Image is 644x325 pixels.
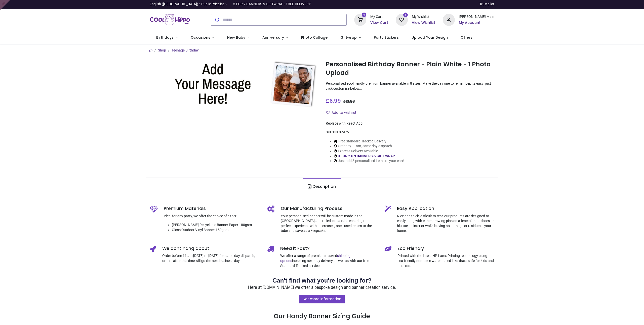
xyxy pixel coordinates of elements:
a: Birthdays [150,31,184,44]
h5: Premium Materials [164,205,260,212]
a: Logo of Cool Hippo [150,13,190,27]
a: 3 FOR 2 ON BANNERS & GIFT WRAP [338,154,395,158]
li: Just add 3 personalised items to your cart! [334,158,404,164]
a: View Wishlist [412,20,435,25]
p: Here at [DOMAIN_NAME] we offer a bespoke design and banner creation service. [150,285,494,291]
li: [PERSON_NAME] Recyclable Banner Paper 180gsm [172,223,260,228]
div: [PERSON_NAME] Main [459,14,494,19]
h3: Our Handy Banner Sizing Guide [150,295,494,321]
p: Nice and thick, difficult to tear, our products are designed to easily hang with either drawing p... [397,214,494,233]
span: Anniversary [262,35,284,40]
a: Giftwrap [334,31,367,44]
div: 3 FOR 2 BANNERS & GIFTWRAP - FREE DELIVERY [233,2,311,7]
button: Add to wishlistAdd to wishlist [326,109,361,117]
span: New Baby [227,35,245,40]
i: Add to wishlist [326,111,330,114]
li: Free Standard Tracked Delivery [334,139,404,144]
sup: 1 [403,13,408,17]
img: Cool Hippo [150,13,190,27]
span: Party Stickers [374,35,399,40]
p: Your personalised banner will be custom made in the [GEOGRAPHIC_DATA] and rolled into a tube ensu... [281,214,377,233]
a: Teenage Birthday [172,48,199,52]
a: Trustpilot [479,2,494,7]
li: Gloss Outdoor Vinyl Banner 150gsm [172,228,260,233]
a: Anniversary [256,31,295,44]
a: 4 [354,17,366,21]
p: Order before 11 am [DATE] to [DATE] for same-day dispatch, orders after this time will go the nex... [162,253,260,263]
span: Giftwrap [340,35,357,40]
a: English ([GEOGRAPHIC_DATA]) •Public Pricelist [150,2,227,7]
h5: Need it Fast? [280,245,377,252]
span: Upload Your Design [412,35,448,40]
img: Personalised Birthday Banner - Plain White - 1 Photo Upload [150,59,318,110]
span: £ [326,97,341,104]
h5: Our Manufacturing Process [281,205,377,212]
p: Printed with the latest HP Latex Printing technology using eco-friendly non-toxic water based ink... [397,253,494,268]
div: My Wishlist [412,14,435,19]
a: Shop [158,48,166,52]
a: My Account [459,20,494,25]
span: BN-02975 [333,130,349,134]
a: Description [303,178,341,195]
li: Order by 11am, same day dispatch [334,144,404,149]
a: New Baby [221,31,256,44]
div: Replace with React App. [326,121,494,126]
a: View Cart [370,20,388,25]
sup: 4 [362,13,367,17]
h2: Can't find what you're looking for? [150,276,494,285]
span: Offers [461,35,472,40]
p: Personalised eco-friendly premium banner available in 8 sizes. Make the day one to remember, its ... [326,81,494,91]
h5: Easy Application [397,205,494,212]
h5: Eco Friendly [397,245,494,252]
a: 1 [396,17,408,21]
span: Occasions [191,35,210,40]
p: Ideal for any party, we offer the choice of either: [164,214,260,219]
span: Public Pricelist [201,2,224,7]
li: Express Delivery Available [334,149,404,154]
a: Get more information [299,295,345,303]
span: 13.98 [346,99,355,104]
p: We offer a range of premium tracked including next day delivery as well as with our free Standard... [280,253,377,268]
span: Photo Collage [301,35,328,40]
span: 6.99 [329,97,341,104]
span: £ [343,99,355,104]
h1: Personalised Birthday Banner - Plain White - 1 Photo Upload [326,60,494,77]
a: Occasions [184,31,221,44]
button: Submit [211,14,223,25]
h5: We dont hang about [162,245,260,252]
div: SKU: [326,130,494,135]
div: My Cart [370,14,388,19]
span: Birthdays [156,35,174,40]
